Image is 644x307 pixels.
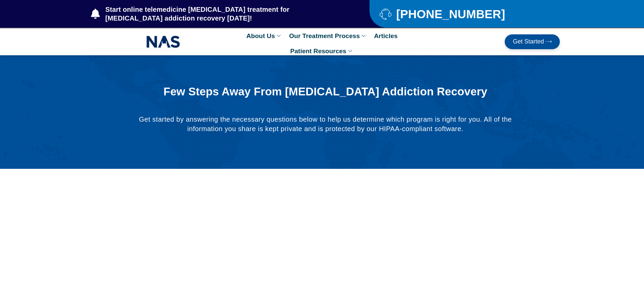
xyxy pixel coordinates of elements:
[371,28,401,43] a: Articles
[138,115,512,133] p: Get started by answering the necessary questions below to help us determine which program is righ...
[287,43,357,59] a: Patient Resources
[146,34,180,50] img: NAS_email_signature-removebg-preview.png
[513,38,544,45] span: Get Started
[505,34,560,49] a: Get Started
[395,10,505,18] span: [PHONE_NUMBER]
[155,86,495,98] h1: Few Steps Away From [MEDICAL_DATA] Addiction Recovery
[91,5,342,23] a: Start online telemedicine [MEDICAL_DATA] treatment for [MEDICAL_DATA] addiction recovery [DATE]!
[380,8,543,20] a: [PHONE_NUMBER]
[286,28,371,43] a: Our Treatment Process
[243,28,286,43] a: About Us
[104,5,343,23] span: Start online telemedicine [MEDICAL_DATA] treatment for [MEDICAL_DATA] addiction recovery [DATE]!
